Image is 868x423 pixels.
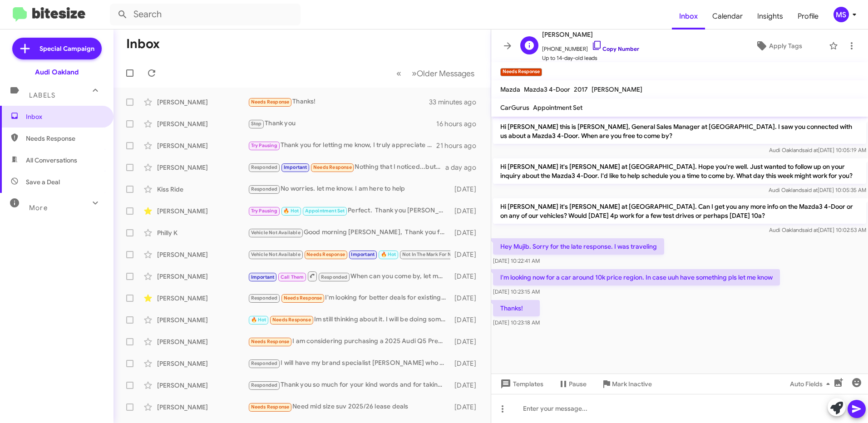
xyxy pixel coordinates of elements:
div: [DATE] [450,185,483,194]
span: Needs Response [272,317,311,323]
button: Pause [551,376,594,392]
span: Not In The Mark For Now [402,251,459,257]
span: 🔥 Hot [251,317,266,323]
div: Thanks! [248,97,429,107]
div: [PERSON_NAME] [157,119,248,128]
div: [PERSON_NAME] [157,403,248,412]
p: Thanks! [493,300,540,316]
div: Thank you so much for your kind words and for taking the time to share your feedback. I’m glad to... [248,380,450,390]
div: When can you come by, let me know. I will make sure my appraisal specialist is prepared for your ... [248,271,450,282]
a: Copy Number [592,45,639,52]
span: Mark Inactive [612,376,652,392]
button: Next [406,64,480,83]
span: Responded [251,186,278,192]
div: [PERSON_NAME] [157,141,248,150]
p: Hi [PERSON_NAME] it's [PERSON_NAME] at [GEOGRAPHIC_DATA]. Hope you're well. Just wanted to follow... [493,158,866,184]
span: Vehicle Not Available [251,251,301,257]
p: Hi [PERSON_NAME] this is [PERSON_NAME], General Sales Manager at [GEOGRAPHIC_DATA]. I saw you con... [493,118,866,144]
span: Try Pausing [251,143,277,148]
span: Audi Oakland [DATE] 10:05:19 AM [769,147,866,153]
div: I am considering purchasing a 2025 Audi Q5 Premium Plus (white exterior, black interior). At this... [248,336,450,347]
span: Try Pausing [251,208,277,214]
span: Mazda3 4-Door [524,85,570,93]
span: Mazda [500,85,520,93]
span: said at [802,147,818,153]
small: Needs Response [500,68,542,76]
span: Insights [750,3,790,30]
span: » [412,68,417,79]
span: [DATE] 10:23:15 AM [493,288,540,295]
span: Needs Response [26,134,103,143]
button: Previous [391,64,407,83]
span: Important [351,251,375,257]
div: Good morning [PERSON_NAME], Thank you for reaching out. No, unfortunately we do not have that veh... [248,227,450,238]
div: [DATE] [450,207,483,216]
div: [PERSON_NAME] [157,359,248,368]
div: [DATE] [450,315,483,325]
span: Apply Tags [769,38,802,54]
div: [DATE] [450,294,483,303]
div: [PERSON_NAME] [157,98,248,107]
div: Nothing that I noticed...but happy to look at a q6 if you have a deal to be had! [248,162,445,172]
div: No worries. let me know. I am here to help [248,184,450,194]
a: Calendar [705,3,750,30]
button: Auto Fields [783,376,841,392]
div: [DATE] [450,228,483,237]
span: 🔥 Hot [381,251,396,257]
span: Needs Response [313,164,352,170]
div: [PERSON_NAME] [157,294,248,303]
span: 🔥 Hot [283,208,299,214]
span: Audi Oakland [DATE] 10:02:53 AM [769,226,866,233]
div: [DATE] [450,272,483,281]
span: « [396,68,401,79]
div: a day ago [445,163,483,172]
a: Special Campaign [12,38,102,59]
span: Responded [321,274,348,280]
div: [DATE] [450,337,483,346]
div: [DATE] [450,359,483,368]
div: [PERSON_NAME] [157,163,248,172]
p: Hey Mujib. Sorry for the late response. I was traveling [493,238,664,255]
div: Kiss Ride [157,185,248,194]
button: Apply Tags [732,38,824,54]
span: CarGurus [500,103,529,112]
div: [PERSON_NAME] [157,207,248,216]
span: Responded [251,360,278,366]
span: Special Campaign [39,44,94,53]
span: Audi Oakland [DATE] 10:05:35 AM [769,187,866,193]
div: [PERSON_NAME] [157,272,248,281]
div: [PERSON_NAME] [157,250,248,259]
div: [DATE] [450,403,483,412]
span: [PERSON_NAME] [542,29,639,40]
span: said at [802,226,818,233]
div: 16 hours ago [436,119,483,128]
span: Templates [498,376,543,392]
div: Perfect. Thank you [PERSON_NAME]. [248,206,450,216]
span: Save a Deal [26,177,60,187]
span: Responded [251,164,278,170]
div: Thank you [248,118,436,129]
span: Up to 14-day-old leads [542,54,639,63]
span: Needs Response [306,251,345,257]
span: Needs Response [251,99,290,105]
span: 2017 [574,85,588,93]
span: [PHONE_NUMBER] [542,40,639,54]
nav: Page navigation example [391,64,480,83]
a: Inbox [672,3,705,30]
button: Mark Inactive [594,376,659,392]
a: Profile [790,3,826,30]
div: [PERSON_NAME] [157,381,248,390]
button: MS [826,7,858,22]
span: Stop [251,121,262,127]
div: I will have my brand specialist [PERSON_NAME] who has been in contact with you prepare the specs ... [248,358,450,369]
div: Audi Oakland [35,68,79,77]
span: Needs Response [251,339,290,344]
div: Philly K [157,228,248,237]
span: Vehicle Not Available [251,230,301,236]
span: Pause [569,376,587,392]
span: Responded [251,295,278,301]
span: Appointment Set [533,103,582,112]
